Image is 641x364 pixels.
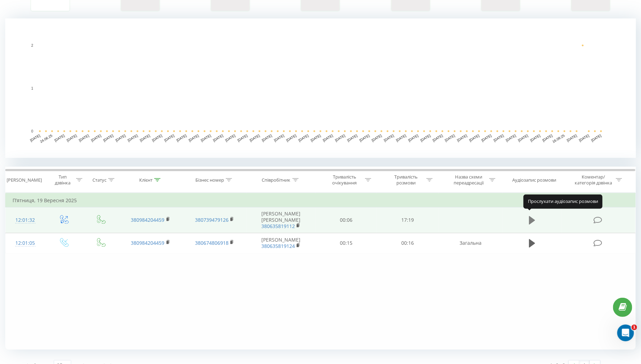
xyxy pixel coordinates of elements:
text: [DATE] [530,134,541,142]
text: [DATE] [432,134,444,142]
a: 380984204459 [131,240,165,246]
a: 380984204459 [131,217,165,223]
a: 380739479126 [195,217,229,223]
td: [PERSON_NAME] [247,233,315,253]
text: [DATE] [274,134,285,142]
div: Клієнт [139,177,152,183]
text: 0 [31,129,33,133]
text: [DATE] [176,134,187,142]
text: 24.06.25 [39,134,53,144]
svg: A chart. [5,18,636,158]
text: [DATE] [481,134,492,142]
text: [DATE] [237,134,248,142]
text: [DATE] [213,134,224,142]
text: 2 [31,44,33,47]
text: [DATE] [566,134,578,142]
text: [DATE] [395,134,407,142]
text: [DATE] [139,134,151,142]
text: [DATE] [505,134,517,142]
text: [DATE] [127,134,139,142]
text: [DATE] [456,134,468,142]
td: Загальна [439,233,502,253]
div: 12:01:32 [13,213,38,227]
text: [DATE] [115,134,126,142]
text: [DATE] [103,134,114,142]
div: Бізнес номер [195,177,224,183]
div: Прослухати аудіозапис розмови [523,195,603,208]
span: 1 [632,325,637,330]
text: [DATE] [420,134,431,142]
div: 12:01:05 [13,236,38,250]
div: Коментар/категорія дзвінка [573,174,614,186]
text: [DATE] [517,134,529,142]
td: П’ятниця, 19 Вересня 2025 [6,194,636,207]
text: [DATE] [542,134,553,142]
text: [DATE] [383,134,395,142]
text: [DATE] [322,134,334,142]
text: [DATE] [493,134,505,142]
text: [DATE] [298,134,310,142]
text: [DATE] [188,134,200,142]
text: 16.09.25 [552,134,566,144]
a: 380635819112 [261,223,295,229]
text: [DATE] [151,134,163,142]
text: [DATE] [54,134,65,142]
text: [DATE] [408,134,419,142]
div: Аудіозапис розмови [512,177,556,183]
td: 00:16 [377,233,438,253]
text: 1 [31,86,33,90]
text: [DATE] [591,134,602,142]
div: Статус [92,177,106,183]
text: [DATE] [286,134,297,142]
text: [DATE] [200,134,212,142]
text: [DATE] [164,134,175,142]
text: [DATE] [78,134,90,142]
td: 00:15 [315,233,377,253]
text: [DATE] [334,134,346,142]
div: Тривалість очікування [326,174,363,186]
td: 00:06 [315,207,377,233]
text: [DATE] [579,134,590,142]
td: [PERSON_NAME] [PERSON_NAME] [247,207,315,233]
text: [DATE] [29,134,41,142]
td: 17:19 [377,207,438,233]
a: 380635819124 [261,243,295,249]
text: [DATE] [225,134,236,142]
div: Співробітник [262,177,291,183]
text: [DATE] [346,134,358,142]
text: [DATE] [371,134,382,142]
div: Назва схеми переадресації [450,174,487,186]
text: [DATE] [359,134,370,142]
div: [PERSON_NAME] [7,177,42,183]
text: [DATE] [90,134,102,142]
text: [DATE] [249,134,261,142]
div: Тривалість розмови [387,174,425,186]
a: 380674806918 [195,240,229,246]
text: [DATE] [66,134,77,142]
iframe: Intercom live chat [617,325,634,341]
div: Тип дзвінка [51,174,74,186]
text: [DATE] [444,134,456,142]
text: [DATE] [469,134,480,142]
text: [DATE] [261,134,273,142]
text: [DATE] [310,134,321,142]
